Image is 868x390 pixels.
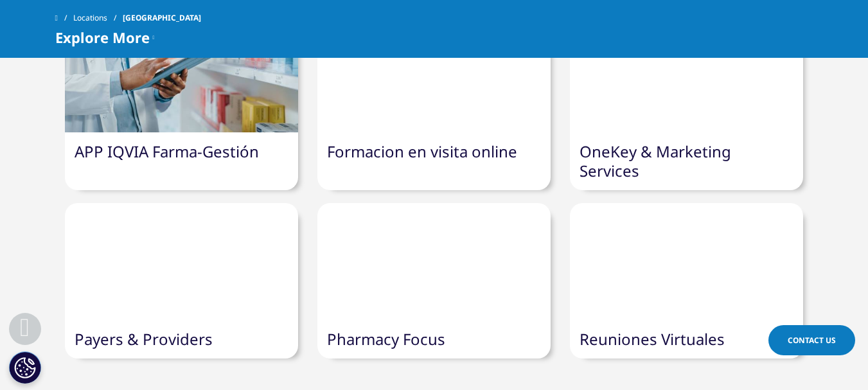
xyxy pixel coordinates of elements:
button: Configuración de cookies [9,351,41,384]
a: Contact Us [768,325,855,355]
a: OneKey & Marketing Services [580,141,731,181]
span: [GEOGRAPHIC_DATA] [123,6,201,30]
a: Locations [73,6,123,30]
a: Payers & Providers [75,328,213,350]
span: Contact Us [788,335,836,346]
a: Formacion en visita online [327,141,517,162]
a: APP IQVIA Farma-Gestión [75,141,259,162]
a: Pharmacy Focus [327,328,445,350]
a: Reuniones Virtuales [580,328,725,350]
span: Explore More [55,30,150,45]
